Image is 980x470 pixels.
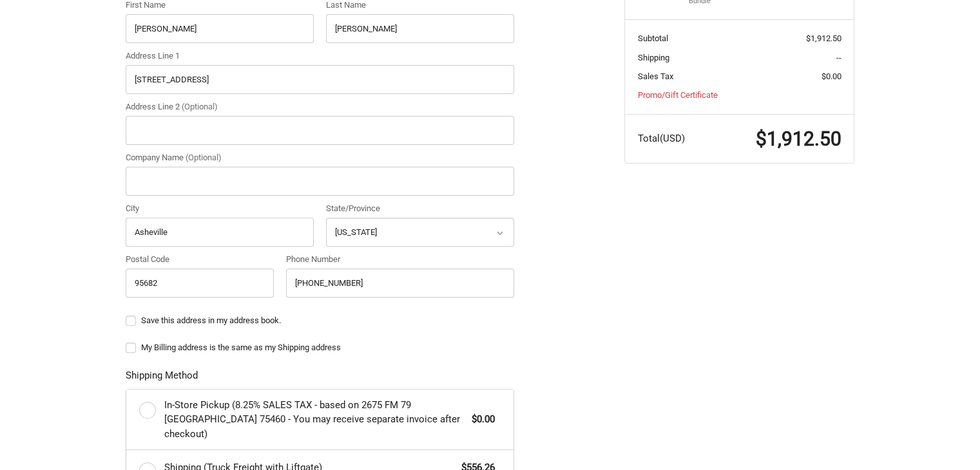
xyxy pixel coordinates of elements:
label: State/Province [326,202,514,215]
span: $1,912.50 [806,33,841,43]
iframe: Chat Widget [916,408,980,470]
label: My Billing address is the same as my Shipping address [126,343,514,353]
legend: Shipping Method [126,368,198,389]
span: In-Store Pickup (8.25% SALES TAX - based on 2675 FM 79 [GEOGRAPHIC_DATA] 75460 - You may receive ... [164,398,466,442]
a: Promo/Gift Certificate [638,90,718,100]
label: Address Line 1 [126,50,514,62]
small: (Optional) [186,153,222,162]
span: Total (USD) [638,133,685,144]
span: Shipping [638,53,669,62]
span: $0.00 [465,412,495,427]
label: City [126,202,314,215]
label: Save this address in my address book. [126,315,514,326]
label: Address Line 2 [126,100,514,113]
label: Postal Code [126,253,274,266]
span: $0.00 [821,71,841,81]
span: Subtotal [638,33,668,43]
small: (Optional) [182,102,218,111]
label: Company Name [126,151,514,164]
span: -- [836,53,841,62]
span: $1,912.50 [756,127,841,150]
label: Phone Number [286,253,514,266]
span: Sales Tax [638,71,673,81]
